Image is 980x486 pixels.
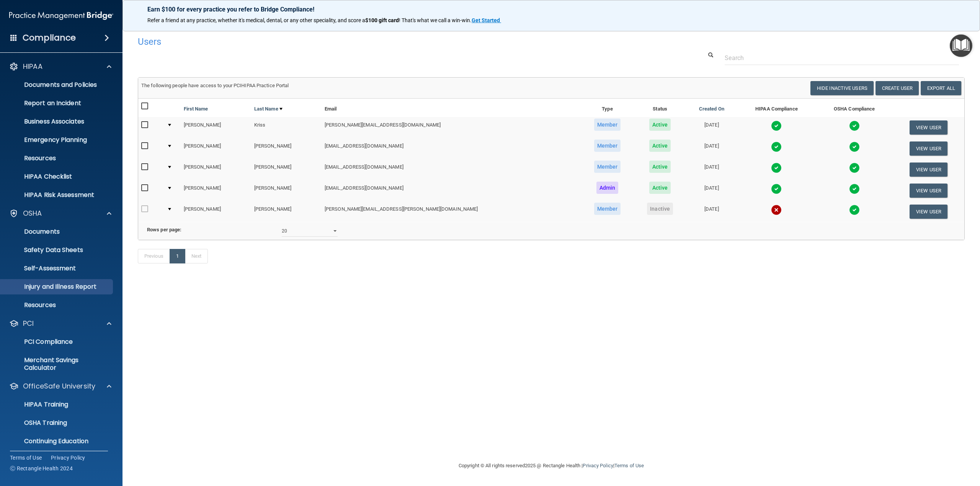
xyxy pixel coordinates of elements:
img: cross.ca9f0e7f.svg [771,205,782,215]
button: Hide Inactive Users [810,81,874,95]
td: [DATE] [686,138,737,159]
td: [PERSON_NAME] [181,180,251,201]
p: Safety Data Sheets [5,246,109,254]
td: [PERSON_NAME] [251,201,322,222]
button: View User [910,141,947,156]
p: Resources [5,154,109,162]
td: [EMAIL_ADDRESS][DOMAIN_NAME] [322,159,581,180]
td: [PERSON_NAME] [251,159,322,180]
p: OSHA Training [5,419,67,427]
td: [PERSON_NAME] [251,138,322,159]
strong: $100 gift card [365,17,399,23]
strong: Get Started [472,17,500,23]
img: tick.e7d51cea.svg [771,120,782,131]
a: OfficeSafe University [9,382,111,391]
span: Active [649,119,671,131]
p: Report an Incident [5,99,109,107]
span: Active [649,161,671,173]
span: Inactive [647,203,673,215]
td: [PERSON_NAME] [181,117,251,138]
a: Privacy Policy [51,454,85,462]
p: Merchant Savings Calculator [5,356,109,372]
button: View User [910,120,947,135]
img: tick.e7d51cea.svg [771,141,782,152]
p: HIPAA [23,62,42,71]
img: tick.e7d51cea.svg [771,163,782,173]
th: Email [322,99,581,117]
p: HIPAA Training [5,401,68,408]
a: Export All [921,81,961,95]
button: Create User [875,81,919,95]
td: [DATE] [686,201,737,222]
span: The following people have access to your PCIHIPAA Practice Portal [141,83,289,88]
div: Copyright © All rights reserved 2025 @ Rectangle Health | | [412,453,691,478]
p: Emergency Planning [5,136,109,144]
img: tick.e7d51cea.svg [849,120,860,131]
img: tick.e7d51cea.svg [849,163,860,173]
a: First Name [184,104,208,114]
img: PMB logo [9,8,113,23]
td: [PERSON_NAME] [251,180,322,201]
span: Active [649,140,671,152]
p: OfficeSafe University [23,382,95,391]
button: View User [910,163,947,177]
p: Injury and Illness Report [5,283,109,291]
td: [EMAIL_ADDRESS][DOMAIN_NAME] [322,138,581,159]
span: Member [594,119,621,131]
a: HIPAA [9,62,111,71]
td: [PERSON_NAME] [181,201,251,222]
a: Terms of Use [10,454,42,462]
td: [EMAIL_ADDRESS][DOMAIN_NAME] [322,180,581,201]
th: Status [634,99,686,117]
b: Rows per page: [147,227,181,232]
input: Search [725,51,959,65]
a: Privacy Policy [583,463,613,468]
a: Last Name [254,104,283,114]
span: Ⓒ Rectangle Health 2024 [10,465,73,472]
span: Active [649,182,671,194]
button: View User [910,205,947,219]
span: Admin [596,182,619,194]
p: PCI Compliance [5,338,109,346]
td: [PERSON_NAME][EMAIL_ADDRESS][DOMAIN_NAME] [322,117,581,138]
p: Self-Assessment [5,265,109,272]
td: [PERSON_NAME] [181,159,251,180]
p: Documents and Policies [5,81,109,89]
button: View User [910,184,947,198]
a: Terms of Use [614,463,644,468]
span: Member [594,140,621,152]
a: Created On [699,104,724,114]
td: [DATE] [686,180,737,201]
span: Member [594,161,621,173]
p: Resources [5,301,109,309]
th: OSHA Compliance [816,99,893,117]
p: OSHA [23,209,42,218]
span: Refer a friend at any practice, whether it's medical, dental, or any other speciality, and score a [147,17,365,23]
p: Documents [5,228,109,236]
a: Previous [138,249,170,263]
button: Open Resource Center [950,34,972,57]
th: Type [581,99,634,117]
img: tick.e7d51cea.svg [849,205,860,215]
p: Continuing Education [5,437,109,445]
h4: Users [138,37,616,47]
img: tick.e7d51cea.svg [849,141,860,152]
p: HIPAA Risk Assessment [5,191,109,199]
img: tick.e7d51cea.svg [771,184,782,194]
h4: Compliance [23,33,76,43]
td: Kriss [251,117,322,138]
p: PCI [23,319,34,328]
a: Get Started [472,17,501,23]
p: HIPAA Checklist [5,173,109,180]
td: [PERSON_NAME][EMAIL_ADDRESS][PERSON_NAME][DOMAIN_NAME] [322,201,581,222]
a: 1 [170,249,185,263]
span: Member [594,203,621,215]
a: OSHA [9,209,111,218]
th: HIPAA Compliance [737,99,816,117]
a: Next [185,249,208,263]
img: tick.e7d51cea.svg [849,184,860,194]
td: [DATE] [686,159,737,180]
p: Earn $100 for every practice you refer to Bridge Compliance! [147,6,955,13]
span: ! That's what we call a win-win. [399,17,472,23]
p: Business Associates [5,118,109,125]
